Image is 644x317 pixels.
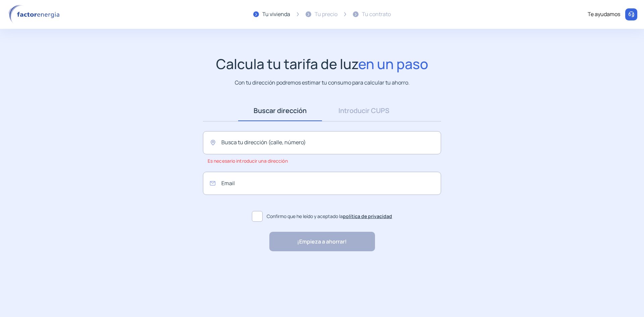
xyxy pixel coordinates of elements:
[7,5,64,24] img: logo factor
[235,78,410,87] p: Con tu dirección podremos estimar tu consumo para calcular tu ahorro.
[315,10,337,19] div: Tu precio
[343,213,392,219] a: política de privacidad
[588,10,620,19] div: Te ayudamos
[238,100,322,121] a: Buscar dirección
[362,10,391,19] div: Tu contrato
[358,54,428,73] span: en un paso
[322,100,406,121] a: Introducir CUPS
[628,11,635,18] img: llamar
[267,213,392,220] span: Confirmo que he leído y aceptado la
[208,154,288,168] span: Es necesario introducir una dirección
[262,10,290,19] div: Tu vivienda
[216,56,428,72] h1: Calcula tu tarifa de luz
